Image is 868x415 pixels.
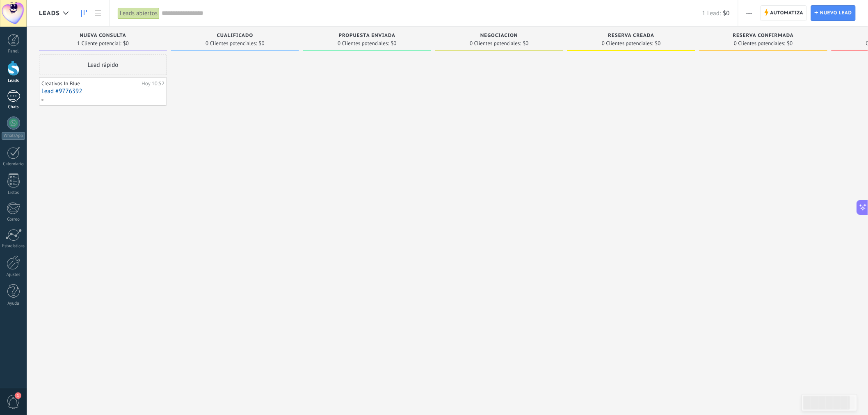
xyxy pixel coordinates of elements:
[608,33,655,39] span: Reserva creada
[142,80,164,87] div: Hoy 10:52
[655,41,661,46] span: $0
[743,5,755,21] button: Más
[439,33,559,40] div: Negociación
[41,80,139,87] div: Creativos In Blue
[217,33,254,39] span: Cualificado
[2,272,25,278] div: Ajustes
[43,33,163,40] div: Nueva consulta
[41,88,164,95] a: Lead #9776392
[15,392,21,399] span: 1
[470,41,521,46] span: 0 Clientes potenciales:
[787,41,793,46] span: $0
[77,41,121,46] span: 1 Cliente potencial:
[77,5,91,21] a: Leads
[91,5,105,21] a: Lista
[339,33,396,39] span: Propuesta enviada
[770,6,804,21] span: Automatiza
[733,33,794,39] span: Reserva confirmada
[571,33,691,40] div: Reserva creada
[175,33,295,40] div: Cualificado
[2,244,25,249] div: Estadísticas
[39,55,167,75] div: Lead rápido
[523,41,529,46] span: $0
[480,33,518,39] span: Negociación
[2,132,25,140] div: WhatsApp
[2,49,25,54] div: Panel
[704,33,823,40] div: Reserva confirmada
[734,41,785,46] span: 0 Clientes potenciales:
[811,5,856,21] a: Nuevo lead
[761,5,807,21] a: Automatiza
[702,9,721,17] span: 1 Lead:
[118,7,160,19] div: Leads abiertos
[307,33,427,40] div: Propuesta enviada
[39,9,60,17] span: Leads
[2,78,25,84] div: Leads
[391,41,397,46] span: $0
[259,41,265,46] span: $0
[602,41,653,46] span: 0 Clientes potenciales:
[2,217,25,222] div: Correo
[2,301,25,306] div: Ayuda
[338,41,389,46] span: 0 Clientes potenciales:
[820,6,852,21] span: Nuevo lead
[2,105,25,110] div: Chats
[723,9,730,17] span: $0
[206,41,257,46] span: 0 Clientes potenciales:
[80,33,126,39] span: Nueva consulta
[2,162,25,167] div: Calendario
[2,190,25,196] div: Listas
[123,41,129,46] span: $0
